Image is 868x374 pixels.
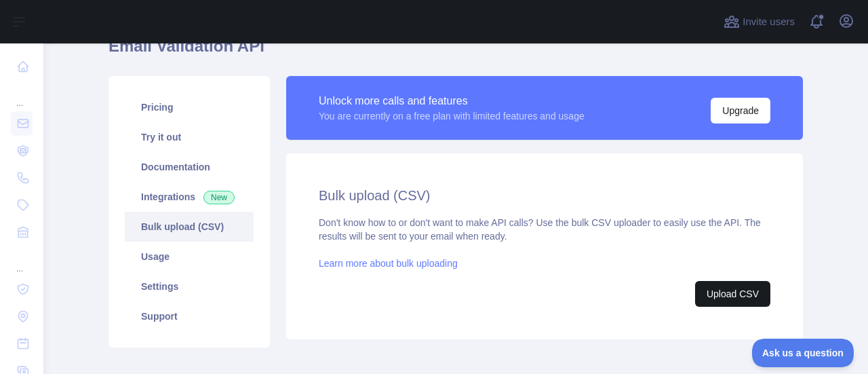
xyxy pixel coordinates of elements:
[695,281,770,307] button: Upload CSV
[319,186,770,205] h2: Bulk upload (CSV)
[721,11,797,33] button: Invite users
[743,14,795,30] span: Invite users
[108,35,803,68] h1: Email Validation API
[11,81,33,109] div: ...
[125,92,254,122] a: Pricing
[319,258,458,269] a: Learn more about bulk uploading
[125,212,254,242] a: Bulk upload (CSV)
[125,152,254,182] a: Documentation
[125,242,254,272] a: Usage
[11,247,33,274] div: ...
[319,216,770,307] div: Don't know how to or don't want to make API calls? Use the bulk CSV uploader to easily use the AP...
[125,272,254,301] a: Settings
[125,122,254,152] a: Try it out
[711,98,770,124] button: Upgrade
[125,301,254,331] a: Support
[319,109,585,123] div: You are currently on a free plan with limited features and usage
[203,191,235,204] span: New
[319,93,585,109] div: Unlock more calls and features
[125,182,254,212] a: Integrations New
[752,339,854,367] iframe: Toggle Customer Support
